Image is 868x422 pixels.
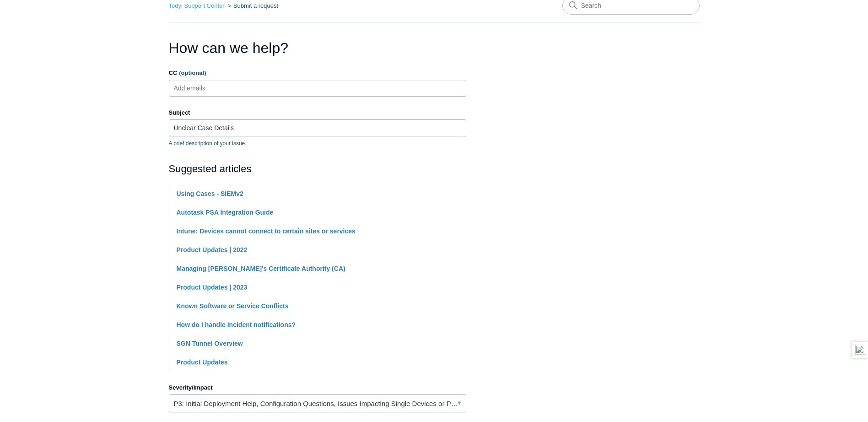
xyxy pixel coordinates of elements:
[169,2,226,9] li: Todyl Support Center
[177,227,356,235] a: Intune: Devices cannot connect to certain sites or services
[177,302,289,310] a: Known Software or Service Conflicts
[169,383,466,392] label: Severity/Impact
[177,246,248,253] a: Product Updates | 2022
[177,209,274,216] a: Autotask PSA Integration Guide
[169,37,466,59] h1: How can we help?
[169,2,225,9] a: Todyl Support Center
[169,139,466,148] p: A brief description of your issue.
[179,69,206,76] span: (optional)
[170,81,225,95] input: Add emails
[169,394,466,412] a: P3: Initial Deployment Help, Configuration Questions, Issues Impacting Single Devices or Past Out...
[177,265,345,272] a: Managing [PERSON_NAME]'s Certificate Authority (CA)
[169,69,466,78] label: CC
[177,321,296,328] a: How do I handle Incident notifications?
[169,108,466,117] label: Subject
[177,359,228,366] a: Product Updates
[177,284,248,291] a: Product Updates | 2023
[226,2,278,9] li: Submit a request
[169,161,466,176] h2: Suggested articles
[177,190,243,197] a: Using Cases - SIEMv2
[177,340,243,347] a: SGN Tunnel Overview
